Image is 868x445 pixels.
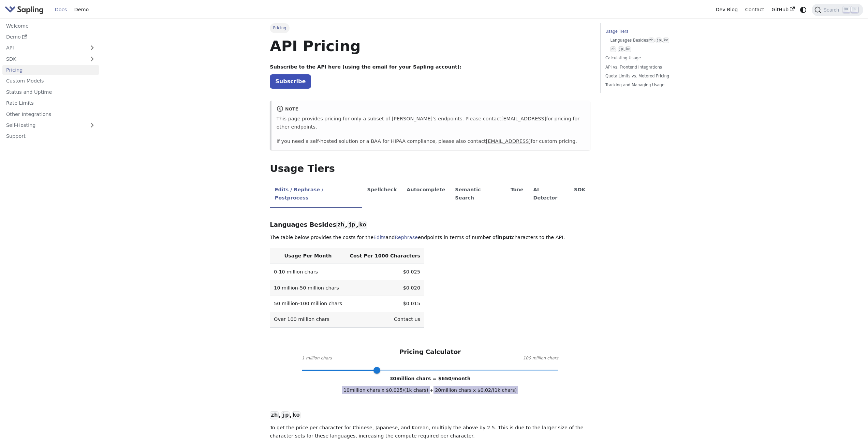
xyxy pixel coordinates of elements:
[2,54,85,64] a: SDK
[336,221,345,229] code: zh
[277,115,586,131] p: This page provides pricing for only a subset of [PERSON_NAME]'s endpoints. Please contact for pri...
[528,181,569,208] li: AI Detector
[2,120,99,130] a: Self-Hosting
[618,46,624,52] code: jp
[569,181,590,208] li: SDK
[270,181,362,208] li: Edits / Rephrase / Postprocess
[281,411,290,419] code: jp
[71,4,92,15] a: Demo
[2,65,99,75] a: Pricing
[270,411,278,419] code: zh
[270,248,346,264] th: Usage Per Month
[270,411,590,419] h3: , ,
[430,387,434,393] span: +
[5,5,44,15] img: Sapling.ai
[270,23,590,33] nav: Breadcrumbs
[610,46,616,52] code: zh
[625,46,631,52] code: ko
[270,424,590,440] p: To get the price per character for Chinese, Japanese, and Korean, multiply the above by 2.5. This...
[348,221,356,229] code: jp
[663,38,669,43] code: ko
[390,376,471,381] span: 30 million chars = $ 650 /month
[821,7,843,13] span: Search
[342,386,430,394] span: 10 million chars x $ 0.025 /(1k chars)
[486,138,531,144] a: [EMAIL_ADDRESS]
[648,38,654,43] code: zh
[605,55,698,61] a: Calculating Usage
[270,23,289,33] span: Pricing
[270,264,346,280] td: 0-10 million chars
[2,98,99,108] a: Rate Limits
[2,43,85,53] a: API
[506,181,529,208] li: Tone
[362,181,402,208] li: Spellcheck
[851,6,858,13] kbd: K
[2,76,99,86] a: Custom Models
[2,32,99,42] a: Demo
[346,296,424,312] td: $0.015
[399,348,461,356] h3: Pricing Calculator
[497,235,512,240] strong: input
[610,37,695,44] a: Languages Besideszh,jp,ko
[346,312,424,327] td: Contact us
[270,280,346,296] td: 10 million-50 million chars
[373,235,385,240] a: Edits
[270,312,346,327] td: Over 100 million chars
[270,296,346,312] td: 50 million-100 million chars
[346,280,424,296] td: $0.020
[798,5,808,15] button: Switch between dark and light mode (currently system mode)
[656,38,662,43] code: jp
[2,87,99,97] a: Status and Uptime
[270,64,461,70] strong: Subscribe to the API here (using the email for your Sapling account):
[270,163,590,175] h2: Usage Tiers
[2,131,99,141] a: Support
[270,234,590,242] p: The table below provides the costs for the and endpoints in terms of number of characters to the ...
[768,4,798,15] a: GitHub
[270,74,311,88] a: Subscribe
[2,109,99,119] a: Other Integrations
[292,411,300,419] code: ko
[51,4,71,15] a: Docs
[85,54,99,64] button: Expand sidebar category 'SDK'
[501,116,546,121] a: [EMAIL_ADDRESS]
[302,355,332,362] span: 1 million chars
[450,181,506,208] li: Semantic Search
[270,37,590,55] h1: API Pricing
[85,43,99,53] button: Expand sidebar category 'API'
[270,221,590,229] h3: Languages Besides , ,
[712,4,741,15] a: Dev Blog
[2,21,99,31] a: Welcome
[812,4,863,16] button: Search (Ctrl+K)
[523,355,558,362] span: 100 million chars
[605,73,698,79] a: Quota Limits vs. Metered Pricing
[433,386,518,394] span: 20 million chars x $ 0.02 /(1k chars)
[358,221,367,229] code: ko
[346,264,424,280] td: $0.025
[277,137,586,146] p: If you need a self-hosted solution or a BAA for HIPAA compliance, please also contact for custom ...
[605,82,698,88] a: Tracking and Managing Usage
[741,4,768,15] a: Contact
[605,28,698,35] a: Usage Tiers
[277,105,586,114] div: note
[346,248,424,264] th: Cost Per 1000 Characters
[5,5,46,15] a: Sapling.ai
[610,46,695,53] a: zh,jp,ko
[605,64,698,71] a: API vs. Frontend Integrations
[402,181,450,208] li: Autocomplete
[395,235,418,240] a: Rephrase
